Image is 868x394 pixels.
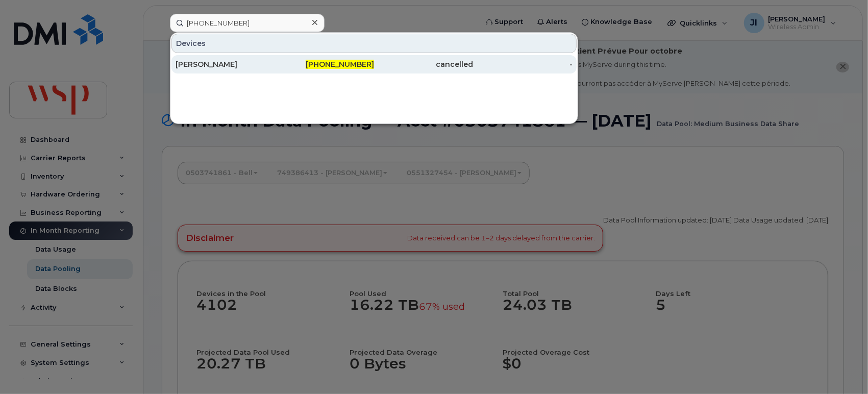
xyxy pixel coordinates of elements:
[374,59,474,69] div: cancelled
[171,34,577,53] div: Devices
[474,59,573,69] div: -
[171,55,577,73] a: [PERSON_NAME][PHONE_NUMBER]cancelled-
[176,59,275,69] div: [PERSON_NAME]
[306,60,374,69] span: [PHONE_NUMBER]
